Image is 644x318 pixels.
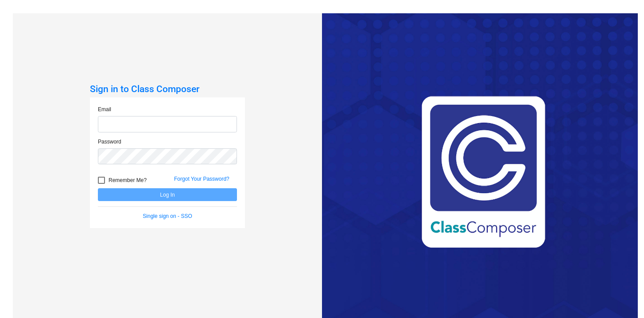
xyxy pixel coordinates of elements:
a: Forgot Your Password? [174,176,229,182]
button: Log In [98,188,237,201]
h3: Sign in to Class Composer [90,84,245,95]
a: Single sign on - SSO [143,213,192,219]
span: Remember Me? [109,175,147,186]
label: Email [98,105,111,113]
label: Password [98,138,121,146]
